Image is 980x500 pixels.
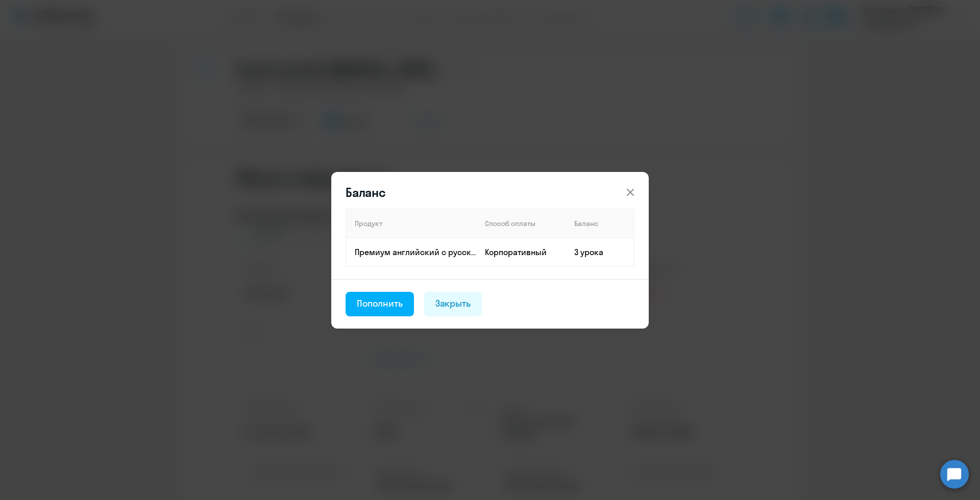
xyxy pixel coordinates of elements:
[566,238,634,266] td: 3 урока
[477,209,566,238] th: Способ оплаты
[566,209,634,238] th: Баланс
[346,209,477,238] th: Продукт
[355,246,476,258] p: Премиум английский с русскоговорящим преподавателем
[435,297,471,310] div: Закрыть
[477,238,566,266] td: Корпоративный
[346,292,414,316] button: Пополнить
[357,297,403,310] div: Пополнить
[331,184,649,201] header: Баланс
[424,292,482,316] button: Закрыть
